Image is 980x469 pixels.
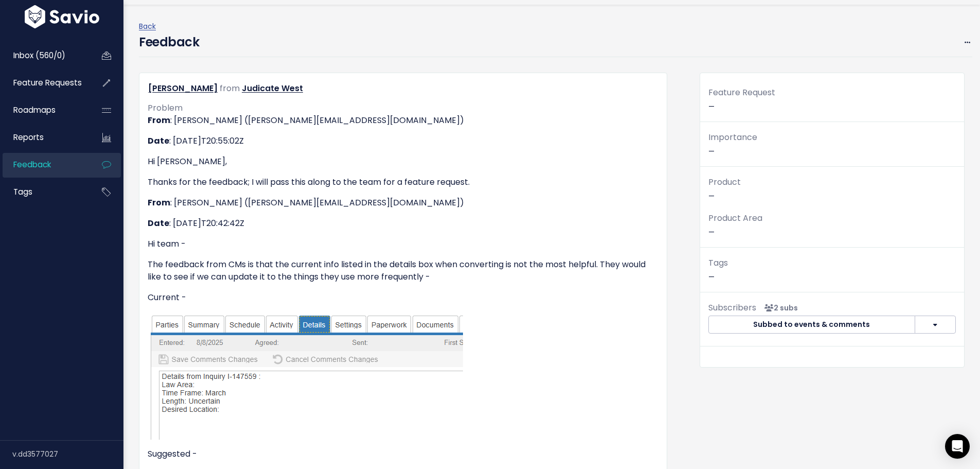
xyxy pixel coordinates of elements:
img: https://d33v4339jhl8k0.cloudfront.net/inline/153595/1227e521301e1fe1cd83e1bed44f3986a057d461/e43d... [148,312,463,440]
a: Roadmaps [3,98,85,122]
a: Back [139,21,156,31]
a: Feature Requests [3,71,85,95]
a: Judicate West [242,82,303,94]
a: Inbox (560/0) [3,44,85,67]
span: <p><strong>Subscribers</strong><br><br> - Stacey Barry<br> - Tricia Sims<br> </p> [760,303,798,313]
button: Subbed to events & comments [708,316,915,334]
span: Importance [708,131,757,143]
div: Open Intercom Messenger [945,434,970,459]
p: : [PERSON_NAME] ([PERSON_NAME][EMAIL_ADDRESS][DOMAIN_NAME]) [148,114,658,127]
p: Current - [148,291,658,304]
strong: Date [148,135,169,147]
a: Reports [3,126,85,149]
p: Hi team - [148,238,658,250]
span: from [220,82,240,94]
a: Feedback [3,153,85,177]
p: Thanks for the feedback; I will pass this along to the team for a feature request. [148,176,658,188]
p: — [708,175,956,203]
span: Tags [13,186,32,197]
span: Tags [708,257,728,269]
span: Reports [13,132,44,143]
span: Problem [148,102,183,114]
img: logo-white.9d6f32f41409.svg [22,5,102,28]
p: : [DATE]T20:42:42Z [148,217,658,230]
p: Suggested - [148,448,658,460]
span: Product [708,176,741,188]
p: The feedback from CMs is that the current info listed in the details box when converting is not t... [148,258,658,283]
p: : [PERSON_NAME] ([PERSON_NAME][EMAIL_ADDRESS][DOMAIN_NAME]) [148,197,658,209]
strong: Date [148,217,169,229]
span: Subscribers [708,302,756,314]
a: [PERSON_NAME] [148,82,218,94]
p: — [708,256,956,284]
p: : [DATE]T20:55:02Z [148,135,658,147]
span: Feature Requests [13,77,82,88]
a: Tags [3,180,85,204]
span: Inbox (560/0) [13,50,65,61]
strong: From [148,114,170,126]
p: — [708,211,956,239]
strong: From [148,197,170,209]
div: — [700,85,964,122]
p: — [708,130,956,158]
span: Product Area [708,212,762,224]
span: Roadmaps [13,105,56,115]
span: Feature Request [708,86,775,98]
span: Feedback [13,159,51,170]
h4: Feedback [139,33,199,51]
div: v.dd3577027 [12,441,123,467]
p: Hi [PERSON_NAME], [148,155,658,168]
